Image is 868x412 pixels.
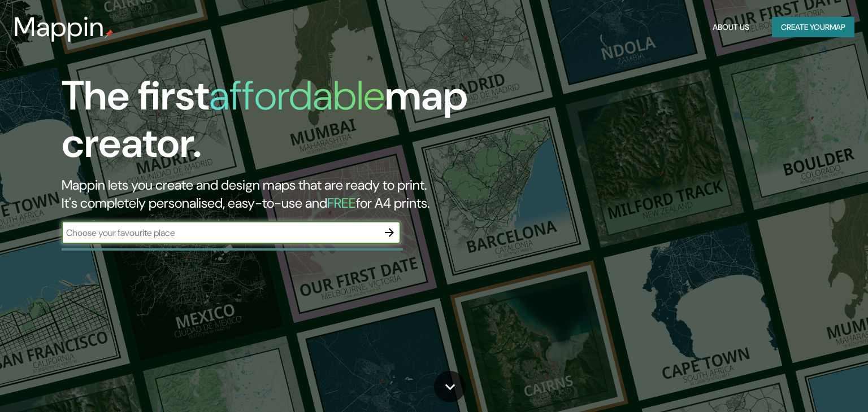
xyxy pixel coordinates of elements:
[772,17,854,38] button: Create yourmap
[708,17,754,38] button: About Us
[209,69,385,122] h1: affordable
[14,11,105,43] h3: Mappin
[62,176,496,212] h2: Mappin lets you create and design maps that are ready to print. It's completely personalised, eas...
[62,226,378,239] input: Choose your favourite place
[327,194,356,212] h5: FREE
[62,72,496,176] h1: The first map creator.
[105,29,114,38] img: mappin-pin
